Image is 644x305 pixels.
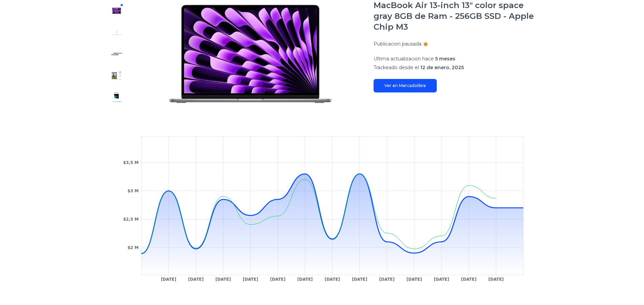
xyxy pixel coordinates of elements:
tspan: [DATE] [352,277,367,282]
span: 5 meses [435,56,455,62]
tspan: [DATE] [215,277,231,282]
tspan: [DATE] [270,277,285,282]
tspan: $3 M [127,189,139,193]
img: MacBook Air 13-inch 13" color space gray 8GB de Ram - 256GB SSD - Apple Chip M3 [111,92,122,103]
tspan: [DATE] [243,277,258,282]
span: Ultima actualizacion hace [374,56,434,62]
img: MacBook Air 13-inch 13" color space gray 8GB de Ram - 256GB SSD - Apple Chip M3 [111,5,122,16]
tspan: [DATE] [325,277,340,282]
tspan: $3,5 M [123,160,139,165]
tspan: [DATE] [161,277,176,282]
span: Trackeado desde el [374,64,419,71]
img: MacBook Air 13-inch 13" color space gray 8GB de Ram - 256GB SSD - Apple Chip M3 [111,70,122,81]
tspan: [DATE] [461,277,476,282]
tspan: [DATE] [434,277,449,282]
tspan: $2 M [127,245,139,250]
img: MacBook Air 13-inch 13" color space gray 8GB de Ram - 256GB SSD - Apple Chip M3 [111,49,122,59]
tspan: [DATE] [188,277,204,282]
tspan: [DATE] [488,277,504,282]
tspan: $2,5 M [123,217,139,222]
span: 12 de enero, 2025 [420,64,464,71]
tspan: [DATE] [297,277,313,282]
img: MacBook Air 13-inch 13" color space gray 8GB de Ram - 256GB SSD - Apple Chip M3 [111,27,122,38]
tspan: [DATE] [406,277,422,282]
p: Publicacion pausada [374,40,422,47]
a: Ver en Mercadolibre [374,79,437,92]
tspan: [DATE] [379,277,395,282]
